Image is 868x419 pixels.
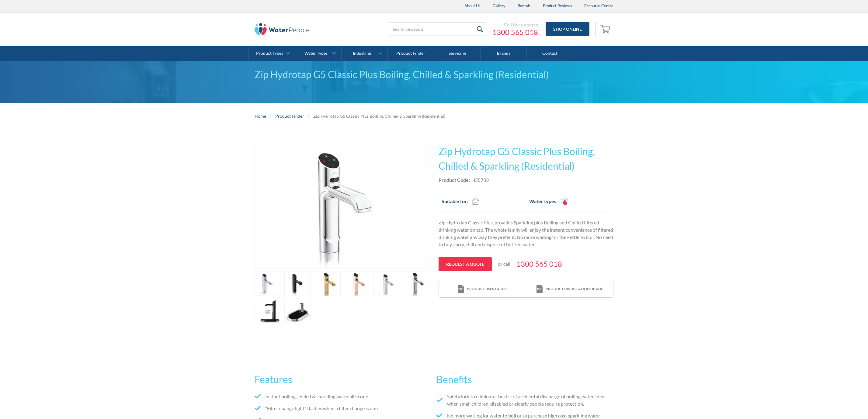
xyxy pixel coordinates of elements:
[255,372,432,387] h2: Features
[458,285,464,293] img: print icon
[314,272,341,296] a: open lightbox
[389,22,486,36] input: Search products
[307,112,310,119] div: |
[353,51,372,56] div: Industries
[284,272,311,296] a: open lightbox
[255,113,266,119] a: Home
[434,46,481,61] a: Servicing
[526,280,613,298] a: print iconProduct installation detail
[498,260,510,268] p: or call
[255,272,281,296] a: open lightbox
[442,198,468,205] h2: Suitable for:
[439,280,526,298] a: print iconProduct user guide
[439,177,470,183] strong: Product Code:
[536,285,543,293] img: print icon
[256,51,283,56] div: Product Types
[492,22,538,28] div: Call the experts
[600,24,612,34] img: shopping cart
[342,46,387,61] a: Industries
[439,144,613,173] h1: Zip Hydrotap G5 Classic Plus Boiling, Chilled & Sparkling (Residential)
[255,23,309,35] img: The Water People
[546,286,603,292] div: Product installation detail
[467,286,507,292] div: Product user guide
[481,46,527,61] a: Brands
[255,393,432,400] li: Instant boiling, chilled & sparkling water all in one
[436,393,613,407] li: Safety lock to eliminate the risk of accidental discharge of boiling water. Ideal when small chil...
[599,22,613,36] a: Open cart
[269,112,272,119] div: |
[249,46,295,61] a: Product Types
[313,113,445,119] div: Zip Hydrotap G5 Classic Plus Boiling, Chilled & Sparkling (Residential)
[436,372,613,387] h2: Benefits
[304,51,328,56] div: Water Types
[471,176,489,184] div: H55783
[527,46,573,61] a: Contact
[255,299,281,323] a: open lightbox
[344,272,370,296] a: open lightbox
[255,405,432,412] li: “Filter change light” flashes when a filter change is due
[439,219,613,248] p: Zip HydroTap Classic Plus, provides Sparkling plus Boiling and Chilled filtered drinking water on...
[529,198,557,205] h2: Water types:
[492,28,538,37] a: 1300 565 018
[284,299,311,323] a: open lightbox
[255,67,613,82] div: Zip Hydrotap G5 Classic Plus Boiling, Chilled & Sparkling (Residential)
[268,138,416,268] img: Zip Hydrotap G5 Classic Plus Boiling, Chilled & Sparkling (Residential)
[388,46,434,61] a: Product Finder
[403,272,430,296] a: open lightbox
[295,46,341,61] a: Water Types
[255,138,429,268] a: open lightbox
[546,22,589,36] a: Shop Online
[373,272,400,296] a: open lightbox
[275,113,304,119] a: Product Finder
[439,257,492,271] a: Request a quote
[516,258,562,269] a: 1300 565 018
